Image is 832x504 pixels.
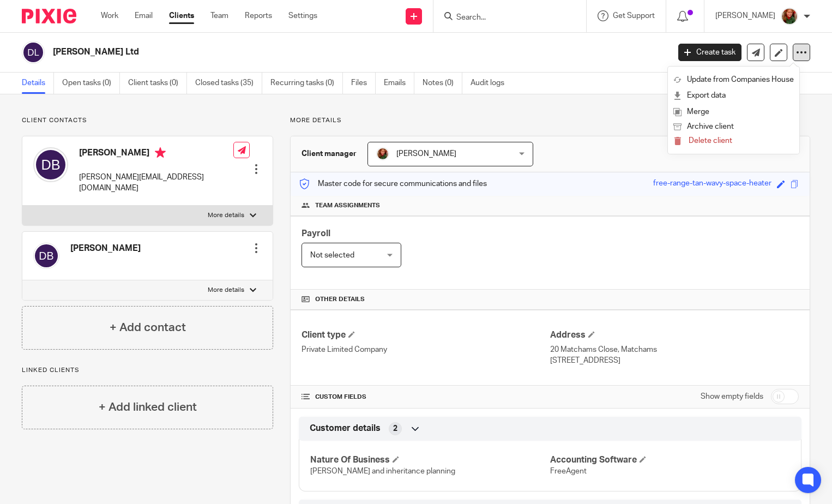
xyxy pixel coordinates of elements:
img: Pixie [22,9,76,23]
a: Open tasks (0) [62,73,120,94]
h4: [PERSON_NAME] [70,243,141,254]
span: 2 [393,423,397,434]
a: Details [22,73,54,94]
p: Master code for secure communications and files [299,178,487,189]
img: svg%3E [33,243,59,269]
a: Reports [245,10,272,21]
button: Delete client [673,134,794,148]
a: Merge [673,104,794,120]
div: free-range-tan-wavy-space-heater [653,178,771,190]
h4: CUSTOM FIELDS [302,393,550,401]
a: Work [101,10,118,21]
h4: Client type [302,329,550,341]
a: Client tasks (0) [128,73,187,94]
a: Audit logs [471,73,513,94]
p: More details [208,286,244,295]
img: svg%3E [33,147,68,182]
a: Closed tasks (35) [195,73,262,94]
p: More details [208,211,244,220]
img: sallycropped.JPG [376,147,389,160]
a: Clients [169,10,194,21]
h4: Address [550,329,799,341]
a: Recurring tasks (0) [270,73,343,94]
h4: [PERSON_NAME] [79,147,233,161]
span: Delete client [689,137,732,145]
button: Archive client [673,120,794,134]
h4: Accounting Software [550,454,790,466]
p: 20 Matchams Close, Matchams [550,344,799,355]
p: More details [290,116,810,125]
p: Linked clients [22,366,273,375]
a: Create task [678,44,741,61]
span: Payroll [302,229,330,238]
span: [PERSON_NAME] [396,150,456,158]
span: Not selected [310,251,354,259]
p: [PERSON_NAME] [715,10,775,21]
h3: Client manager [302,148,357,159]
p: Client contacts [22,116,273,125]
span: Other details [315,295,365,304]
p: [STREET_ADDRESS] [550,355,799,366]
p: [PERSON_NAME][EMAIL_ADDRESS][DOMAIN_NAME] [79,172,233,194]
h2: [PERSON_NAME] Ltd [53,46,540,58]
img: svg%3E [22,41,45,64]
h4: + Add contact [110,319,186,336]
span: FreeAgent [550,467,587,475]
a: Files [351,73,376,94]
label: Show empty fields [701,391,763,402]
a: Email [135,10,153,21]
img: sallycropped.JPG [781,8,798,25]
a: Update from Companies House [673,72,794,88]
a: Settings [288,10,317,21]
span: Get Support [613,12,655,20]
span: [PERSON_NAME] and inheritance planning [310,467,455,475]
i: Primary [155,147,166,158]
a: Notes (0) [423,73,462,94]
h4: + Add linked client [99,399,197,416]
a: Team [210,10,228,21]
input: Search [455,13,553,23]
h4: Nature Of Business [310,454,550,466]
span: Customer details [310,423,381,434]
span: Team assignments [315,201,380,210]
a: Emails [384,73,414,94]
a: Export data [673,88,794,104]
p: Private Limited Company [302,344,550,355]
